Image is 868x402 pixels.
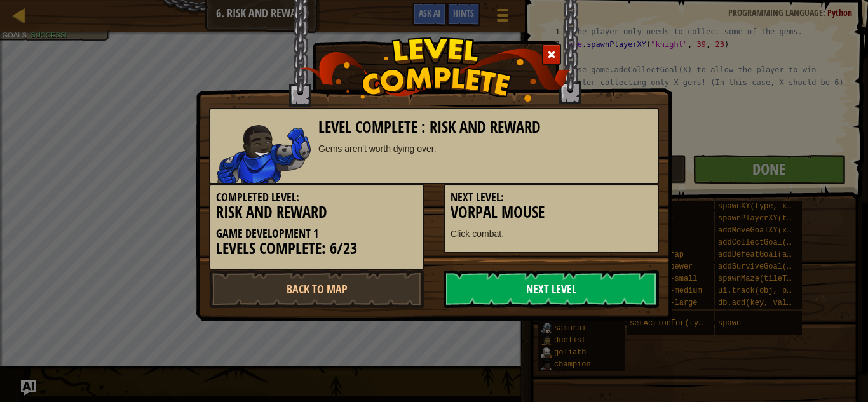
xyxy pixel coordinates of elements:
a: Next Level [444,270,659,308]
h5: Game Development 1 [216,227,417,240]
div: Gems aren't worth dying over. [318,142,652,155]
p: Click combat. [451,227,652,240]
img: stalwart.png [217,125,311,183]
h3: Level Complete : Risk and Reward [318,119,652,136]
h5: Next Level: [451,191,652,204]
img: level_complete.png [298,37,571,102]
h3: Risk and Reward [216,204,417,221]
h3: Levels Complete: 6/23 [216,240,417,257]
a: Back to Map [209,270,424,308]
h3: Vorpal Mouse [451,204,652,221]
h5: Completed Level: [216,191,417,204]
